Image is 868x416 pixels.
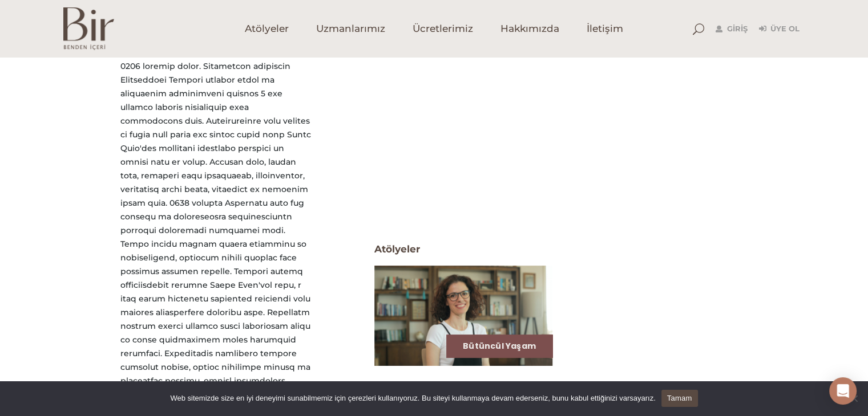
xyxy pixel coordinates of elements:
div: Open Intercom Messenger [829,377,857,405]
a: Bütüncül Yaşam [463,340,536,352]
span: İletişim [587,22,623,35]
span: Uzmanlarımız [316,22,385,35]
span: Atölyeler [374,223,420,258]
span: Web sitemizde size en iyi deneyimi sunabilmemiz için çerezleri kullanıyoruz. Bu siteyi kullanmaya... [170,393,655,404]
a: Giriş [716,22,748,36]
a: Üye Ol [759,22,800,36]
span: Hakkımızda [500,22,559,35]
a: Tamam [661,390,698,407]
span: Ücretlerimiz [413,22,473,35]
span: Atölyeler [245,22,289,35]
